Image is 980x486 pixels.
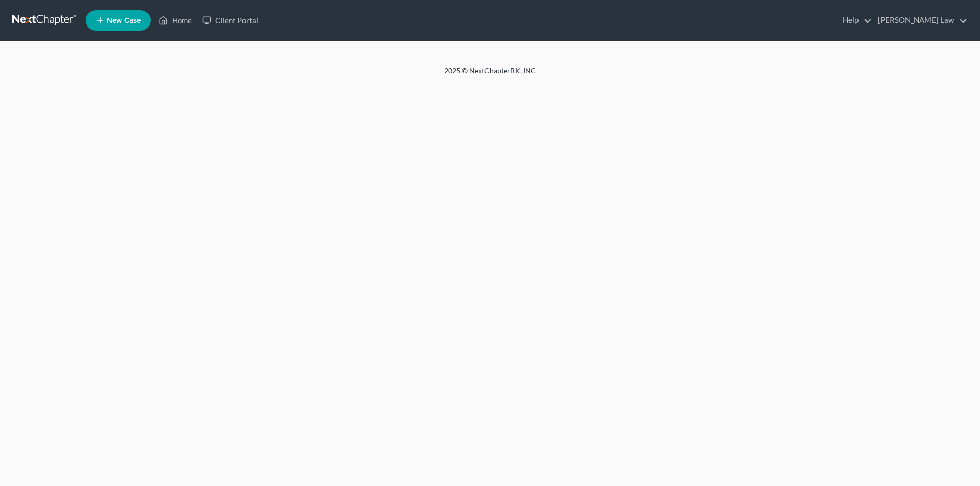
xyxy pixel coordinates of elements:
[197,11,263,30] a: Client Portal
[838,11,872,30] a: Help
[199,66,781,84] div: 2025 © NextChapterBK, INC
[154,11,197,30] a: Home
[86,10,151,31] new-legal-case-button: New Case
[873,11,967,30] a: [PERSON_NAME] Law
